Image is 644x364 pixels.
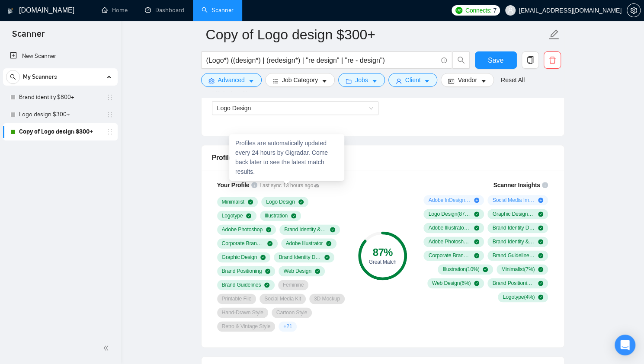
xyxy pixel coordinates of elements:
[251,182,257,188] span: info-circle
[538,225,543,230] span: check-circle
[432,280,471,287] span: Web Design ( 6 %)
[453,56,469,64] span: search
[222,268,262,275] span: Brand Positioning
[492,224,535,231] span: Brand Identity Design ( 48 %)
[428,238,471,245] span: Adobe Photoshop ( 36 %)
[542,182,548,188] span: info-circle
[465,6,491,15] span: Connects:
[222,212,243,219] span: Logotype
[501,75,525,85] a: Reset All
[267,241,272,246] span: check-circle
[538,198,543,203] span: plus-circle
[279,254,321,261] span: Brand Identity Design
[260,255,266,260] span: check-circle
[355,75,368,85] span: Jobs
[493,182,540,188] span: Scanner Insights
[522,56,538,64] span: copy
[503,294,535,300] span: Logotype ( 4 %)
[455,7,462,14] img: upwork-logo.png
[106,128,113,135] span: holder
[7,4,13,18] img: logo
[474,239,479,244] span: check-circle
[106,111,113,118] span: holder
[222,254,257,261] span: Graphic Design
[330,227,335,232] span: check-circle
[492,238,535,245] span: Brand Identity & Guidelines ( 35 %)
[615,335,635,355] div: Open Intercom Messenger
[19,106,101,123] a: Logo design $300+
[538,253,543,258] span: check-circle
[19,89,101,106] a: Brand identity $800+
[272,78,279,84] span: bars
[338,73,385,87] button: folderJobscaret-down
[474,253,479,258] span: check-circle
[326,241,331,246] span: check-circle
[208,78,215,84] span: setting
[488,55,503,66] span: Save
[282,75,318,85] span: Job Category
[428,211,471,217] span: Logo Design ( 87 %)
[222,198,244,205] span: Minimalist
[448,78,454,84] span: idcard
[6,70,20,84] button: search
[538,281,543,286] span: check-circle
[284,226,327,233] span: Brand Identity & Guidelines
[298,199,304,204] span: check-circle
[396,78,402,84] span: user
[441,57,447,63] span: info-circle
[442,266,479,273] span: Illustration ( 10 %)
[103,344,112,352] span: double-left
[458,75,477,85] span: Vendor
[264,295,301,302] span: Social Media Kit
[229,134,344,181] div: Profiles are automatically updated every 24 hours by Gigradar. Come back later to see the latest ...
[283,268,311,275] span: Web Design
[538,211,543,217] span: check-circle
[3,48,118,65] li: New Scanner
[538,294,543,300] span: check-circle
[248,199,253,204] span: check-circle
[283,281,304,288] span: Feminine
[474,281,479,286] span: check-circle
[222,309,263,316] span: Hand-Drawn Style
[217,105,251,112] span: Logo Design
[217,182,250,188] span: Your Profile
[321,78,327,84] span: caret-down
[222,295,252,302] span: Printable File
[372,78,378,84] span: caret-down
[428,224,471,231] span: Adobe Illustrator ( 59 %)
[19,123,101,140] a: Copy of Logo design $300+
[358,259,407,265] div: Great Match
[260,182,319,190] span: Last sync 13 hours ago
[507,7,513,13] span: user
[522,51,539,69] button: copy
[6,74,19,80] span: search
[492,197,535,204] span: Social Media Imagery ( 5 %)
[405,75,421,85] span: Client
[276,309,308,316] span: Cartoon Style
[481,78,487,84] span: caret-down
[265,73,335,87] button: barsJob Categorycaret-down
[291,213,296,218] span: check-circle
[428,197,471,204] span: Adobe InDesign ( 5 %)
[493,6,497,15] span: 7
[3,68,118,140] li: My Scanners
[266,227,271,232] span: check-circle
[548,29,560,40] span: edit
[388,73,438,87] button: userClientcaret-down
[314,295,340,302] span: 3D Mockup
[212,154,254,161] span: Profile Match
[266,198,295,205] span: Logo Design
[424,78,430,84] span: caret-down
[346,78,352,84] span: folder
[106,94,113,101] span: holder
[206,24,547,45] input: Scanner name...
[492,280,535,287] span: Brand Positioning ( 5 %)
[544,51,561,69] button: delete
[315,268,320,274] span: check-circle
[264,282,269,287] span: check-circle
[222,323,271,330] span: Retro & Vintage Style
[428,252,471,259] span: Corporate Brand Identity ( 18 %)
[538,239,543,244] span: check-circle
[222,226,263,233] span: Adobe Photoshop
[324,255,330,260] span: check-circle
